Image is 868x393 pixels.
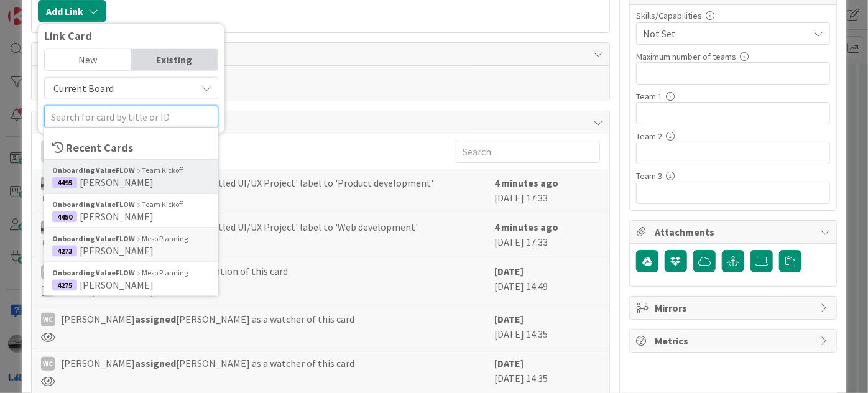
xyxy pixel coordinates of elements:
b: [DATE] [494,357,524,369]
span: [PERSON_NAME] 'TAM; Untitled UI/UX Project' label to 'Product development' [61,175,433,190]
span: [PERSON_NAME] [80,244,154,257]
b: Onboarding ValueFLOW [52,165,135,176]
b: [DATE] [494,265,524,277]
div: Link Card [44,30,218,42]
span: [PERSON_NAME] [80,176,154,188]
div: WC [41,265,55,279]
label: Team 1 [636,91,662,102]
b: 4 minutes ago [494,177,558,189]
span: Current Board [53,82,114,95]
b: [DATE] [494,313,524,325]
span: [PERSON_NAME] [PERSON_NAME] as a watcher of this card [61,312,354,326]
b: Onboarding ValueFLOW [52,199,135,210]
b: Onboarding ValueFLOW [52,267,135,279]
span: [PERSON_NAME] [80,279,154,291]
span: Mirrors [655,300,814,315]
b: assigned [135,313,176,325]
label: Team 2 [636,131,662,142]
div: Skills/Capabilities [636,11,830,20]
div: WC [41,313,55,326]
div: 4450 [52,211,77,223]
label: Team 3 [636,170,662,182]
label: Maximum number of teams [636,51,736,62]
div: All [42,141,78,162]
b: assigned [135,357,176,369]
div: [DATE] 14:35 [494,356,600,387]
div: Team Kickoff [52,165,210,176]
b: Onboarding ValueFLOW [52,233,135,244]
input: Search for card by title or ID [44,106,218,128]
div: Meso Planning [52,233,210,244]
img: jB [41,177,55,190]
span: Metrics [655,333,814,348]
span: History [57,115,587,130]
div: Recent Cards [52,139,210,156]
input: Search... [456,141,600,163]
span: [PERSON_NAME] [PERSON_NAME] as a watcher of this card [61,356,354,371]
div: 4275 [52,280,77,291]
div: New [45,49,131,70]
div: [DATE] 14:35 [494,312,600,343]
img: jB [41,221,55,234]
div: Team Kickoff [52,199,210,210]
div: Meso Planning [52,267,210,279]
div: [DATE] 17:33 [494,220,600,251]
span: [PERSON_NAME] 'TAM; Untitled UI/UX Project' label to 'Web development' [61,220,418,234]
span: Attachments [655,224,814,239]
span: [PERSON_NAME] [80,210,154,223]
div: [DATE] 17:33 [494,175,600,206]
div: [DATE] 14:49 [494,264,600,298]
span: Not Set [643,26,808,41]
div: Existing [131,49,218,70]
div: 4495 [52,177,77,188]
div: WC [41,357,55,371]
b: 4 minutes ago [494,221,558,233]
div: 4273 [52,246,77,257]
span: Comments [57,47,587,62]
